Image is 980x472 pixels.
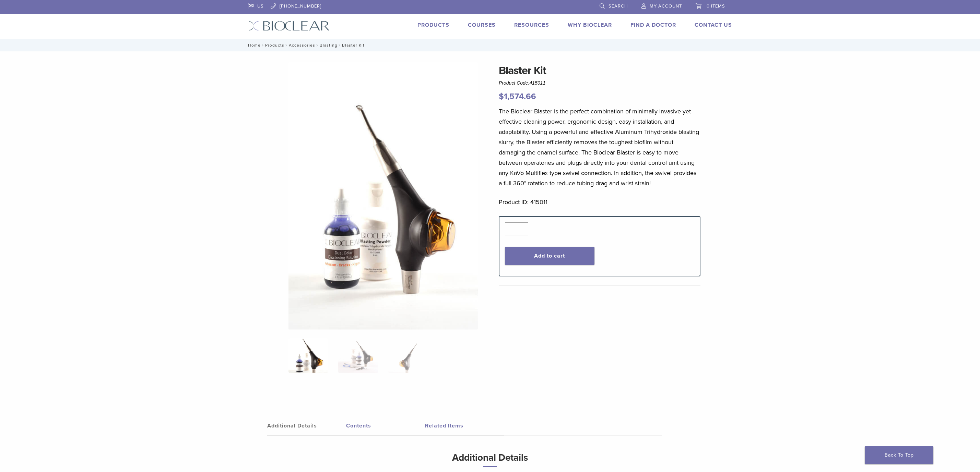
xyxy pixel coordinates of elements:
[499,91,504,101] span: $
[338,338,378,373] img: Blaster Kit - Image 2
[499,91,536,101] bdi: 1,574.66
[630,22,676,28] a: Find A Doctor
[261,44,265,47] span: /
[338,44,342,47] span: /
[243,39,737,51] nav: Blaster Kit
[650,3,682,9] span: My Account
[865,446,933,464] a: Back To Top
[514,22,549,28] a: Resources
[695,22,732,28] a: Contact Us
[468,22,496,28] a: Courses
[568,22,612,28] a: Why Bioclear
[288,62,478,330] img: Bioclear Blaster Kit-Simplified-1
[246,43,261,48] a: Home
[267,416,346,435] a: Additional Details
[315,44,320,47] span: /
[425,416,504,435] a: Related Items
[609,3,628,9] span: Search
[530,80,546,86] span: 415011
[388,338,428,373] img: Blaster Kit - Image 3
[346,416,425,435] a: Contents
[499,197,700,207] p: Product ID: 415011
[265,43,284,48] a: Products
[707,3,725,9] span: 0 items
[248,21,330,31] img: Bioclear
[320,43,338,48] a: Blasting
[288,338,328,373] img: Bioclear-Blaster-Kit-Simplified-1-e1548850725122-324x324.jpg
[289,43,315,48] a: Accessories
[499,80,545,86] span: Product Code:
[499,106,700,188] p: The Bioclear Blaster is the perfect combination of minimally invasive yet effective cleaning powe...
[505,247,594,265] button: Add to cart
[417,22,449,28] a: Products
[284,44,289,47] span: /
[499,62,700,79] h1: Blaster Kit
